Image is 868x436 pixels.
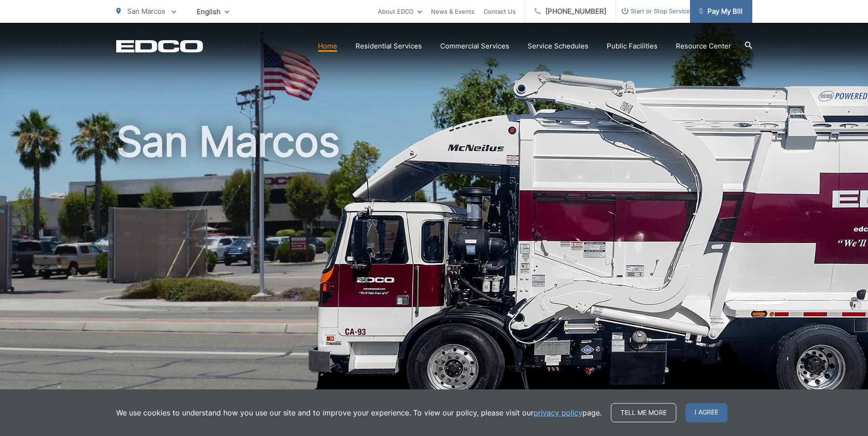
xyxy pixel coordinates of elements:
[528,41,588,52] a: Service Schedules
[356,41,422,52] a: Residential Services
[378,6,422,17] a: About EDCO
[116,407,602,418] p: We use cookies to understand how you use our site and to improve your experience. To view our pol...
[440,41,509,52] a: Commercial Services
[676,41,731,52] a: Resource Center
[116,40,203,53] a: EDCD logo. Return to the homepage.
[607,41,658,52] a: Public Facilities
[318,41,337,52] a: Home
[484,6,516,17] a: Contact Us
[685,403,728,422] span: I agree
[611,403,676,422] a: Tell me more
[431,6,474,17] a: News & Events
[190,4,236,20] span: English
[534,407,582,418] a: privacy policy
[699,6,743,17] span: Pay My Bill
[116,119,752,408] h1: San Marcos
[127,7,165,16] span: San Marcos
